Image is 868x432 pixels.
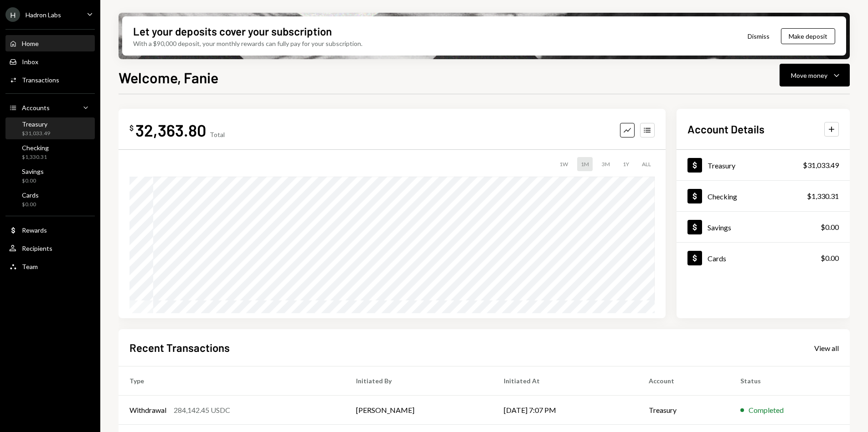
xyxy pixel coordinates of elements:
[791,71,827,80] div: Move money
[345,366,493,396] th: Initiated By
[22,263,38,270] div: Team
[5,7,20,22] div: H
[5,240,95,256] a: Recipients
[619,157,633,171] div: 1Y
[821,222,839,233] div: $0.00
[26,11,61,19] div: Hadron Labs
[22,144,49,152] div: Checking
[780,64,850,86] button: Move money
[22,244,52,252] div: Recipients
[22,120,50,128] div: Treasury
[135,120,206,140] div: 32,363.80
[22,40,39,47] div: Home
[598,157,614,171] div: 3M
[5,99,95,116] a: Accounts
[5,71,95,88] a: Transactions
[708,254,726,263] div: Cards
[22,168,44,175] div: Savings
[708,192,737,201] div: Checking
[133,24,332,39] div: Let your deposits cover your subscription
[5,222,95,238] a: Rewards
[5,188,95,210] a: Cards$0.00
[22,58,38,66] div: Inbox
[129,405,166,416] div: Withdrawal
[5,258,95,274] a: Team
[677,212,850,242] a: Savings$0.00
[781,28,835,44] button: Make deposit
[687,122,765,137] h2: Account Details
[638,366,729,396] th: Account
[814,344,839,353] div: View all
[129,340,230,355] h2: Recent Transactions
[708,161,735,170] div: Treasury
[708,223,731,232] div: Savings
[736,25,781,47] button: Dismiss
[129,123,134,132] div: $
[119,68,218,86] h1: Welcome, Fanie
[803,160,839,171] div: $31,033.49
[210,131,225,138] div: Total
[22,177,44,185] div: $0.00
[677,243,850,273] a: Cards$0.00
[493,366,637,396] th: Initiated At
[22,153,49,161] div: $1,330.31
[133,39,362,48] div: With a $90,000 deposit, your monthly rewards can fully pay for your subscription.
[22,201,39,208] div: $0.00
[119,366,345,396] th: Type
[5,53,95,70] a: Inbox
[174,405,230,416] div: 284,142.45 USDC
[814,343,839,353] a: View all
[5,165,95,187] a: Savings$0.00
[5,117,95,139] a: Treasury$31,033.49
[821,253,839,264] div: $0.00
[5,141,95,163] a: Checking$1,330.31
[677,181,850,211] a: Checking$1,330.31
[638,396,729,425] td: Treasury
[749,405,784,416] div: Completed
[22,76,59,84] div: Transactions
[638,157,655,171] div: ALL
[556,157,572,171] div: 1W
[22,130,50,137] div: $31,033.49
[22,226,47,234] div: Rewards
[677,150,850,180] a: Treasury$31,033.49
[5,35,95,51] a: Home
[22,191,39,199] div: Cards
[22,104,50,112] div: Accounts
[807,191,839,202] div: $1,330.31
[493,396,637,425] td: [DATE] 7:07 PM
[345,396,493,425] td: [PERSON_NAME]
[577,157,593,171] div: 1M
[729,366,850,396] th: Status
